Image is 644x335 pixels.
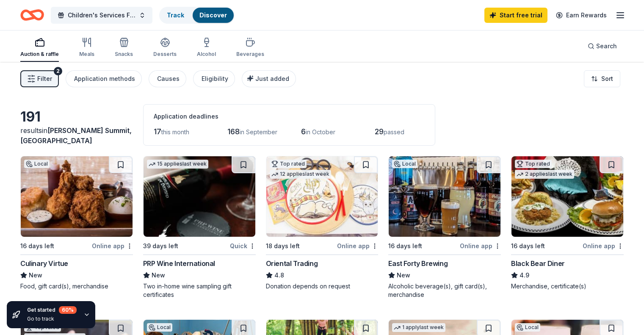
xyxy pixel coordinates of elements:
[193,70,235,87] button: Eligibility
[375,127,384,136] span: 29
[255,75,289,82] span: Just added
[601,74,613,84] span: Sort
[20,282,133,291] div: Food, gift card(s), merchandise
[388,282,501,299] div: Alcoholic beverage(s), gift card(s), merchandise
[154,127,161,136] span: 17
[37,74,52,84] span: Filter
[115,34,133,62] button: Snacks
[54,67,62,75] div: 2
[515,170,574,179] div: 2 applies last week
[21,156,133,237] img: Image for Culinary Virtue
[27,316,77,322] div: Go to track
[515,323,540,332] div: Local
[551,8,612,23] a: Earn Rewards
[153,51,177,58] div: Desserts
[515,160,552,168] div: Top rated
[20,126,132,145] span: [PERSON_NAME] Summit, [GEOGRAPHIC_DATA]
[388,258,448,269] div: East Forty Brewing
[51,7,152,24] button: Children's Services Fall Feat
[270,170,331,179] div: 12 applies last week
[511,156,623,237] img: Image for Black Bear Diner
[584,70,620,87] button: Sort
[20,34,59,62] button: Auction & raffle
[157,74,180,84] div: Causes
[115,51,133,58] div: Snacks
[236,51,264,58] div: Beverages
[197,51,216,58] div: Alcohol
[520,270,529,280] span: 4.9
[484,8,547,23] a: Start free trial
[301,127,306,136] span: 6
[20,51,59,58] div: Auction & raffle
[74,74,135,84] div: Application methods
[59,306,77,314] div: 60 %
[596,41,617,51] span: Search
[20,258,68,269] div: Culinary Virtue
[197,34,216,62] button: Alcohol
[92,241,133,251] div: Online app
[388,241,422,251] div: 16 days left
[27,306,77,314] div: Get started
[143,241,178,251] div: 39 days left
[29,270,42,280] span: New
[511,241,545,251] div: 16 days left
[20,125,133,146] div: results
[202,74,228,84] div: Eligibility
[24,160,50,168] div: Local
[266,156,379,291] a: Image for Oriental TradingTop rated12 applieslast week18 days leftOnline appOriental Trading4.8Do...
[20,108,133,125] div: 191
[337,241,378,251] div: Online app
[274,270,284,280] span: 4.8
[199,11,227,19] a: Discover
[397,270,410,280] span: New
[460,241,501,251] div: Online app
[154,111,425,122] div: Application deadlines
[230,241,256,251] div: Quick
[161,128,189,136] span: this month
[511,156,624,291] a: Image for Black Bear DinerTop rated2 applieslast week16 days leftOnline appBlack Bear Diner4.9Mer...
[266,241,300,251] div: 18 days left
[143,258,215,269] div: PRP Wine International
[266,156,378,237] img: Image for Oriental Trading
[147,323,172,332] div: Local
[143,282,256,299] div: Two in-home wine sampling gift certificates
[79,34,94,62] button: Meals
[511,258,565,269] div: Black Bear Diner
[20,5,44,25] a: Home
[68,10,135,20] span: Children's Services Fall Feat
[242,70,296,87] button: Just added
[227,127,240,136] span: 168
[153,34,177,62] button: Desserts
[143,156,256,299] a: Image for PRP Wine International15 applieslast week39 days leftQuickPRP Wine InternationalNewTwo ...
[149,70,186,87] button: Causes
[79,51,94,58] div: Meals
[388,156,501,299] a: Image for East Forty BrewingLocal16 days leftOnline appEast Forty BrewingNewAlcoholic beverage(s)...
[144,156,255,237] img: Image for PRP Wine International
[20,70,59,87] button: Filter2
[147,160,208,169] div: 15 applies last week
[20,126,132,145] span: in
[152,270,165,280] span: New
[266,258,318,269] div: Oriental Trading
[392,160,417,168] div: Local
[167,11,184,19] a: Track
[236,34,264,62] button: Beverages
[583,241,624,251] div: Online app
[389,156,500,237] img: Image for East Forty Brewing
[306,128,335,136] span: in October
[270,160,307,168] div: Top rated
[392,323,445,332] div: 1 apply last week
[511,282,624,291] div: Merchandise, certificate(s)
[240,128,277,136] span: in September
[20,241,54,251] div: 16 days left
[384,128,404,136] span: passed
[266,282,379,291] div: Donation depends on request
[159,7,235,24] button: TrackDiscover
[581,38,624,55] button: Search
[20,156,133,291] a: Image for Culinary VirtueLocal16 days leftOnline appCulinary VirtueNewFood, gift card(s), merchan...
[66,70,142,87] button: Application methods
